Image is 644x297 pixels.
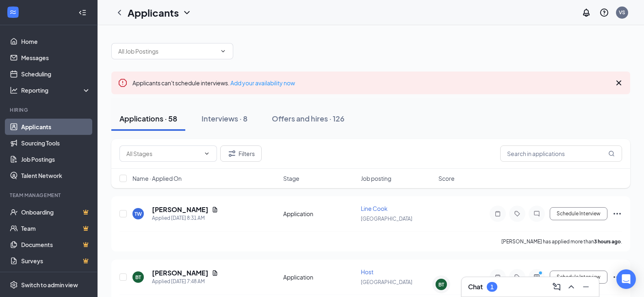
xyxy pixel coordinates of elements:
svg: PrimaryDot [537,271,546,277]
a: OnboardingCrown [21,204,91,220]
button: ComposeMessage [550,280,563,293]
svg: Document [212,206,218,213]
svg: ChevronDown [220,48,226,54]
a: TeamCrown [21,220,91,236]
svg: Error [118,78,128,88]
div: Applied [DATE] 8:31 AM [152,214,218,222]
a: Scheduling [21,66,91,82]
svg: ActiveChat [532,274,542,280]
button: Schedule Interview [550,207,607,220]
svg: Note [493,274,503,280]
div: TW [134,210,142,217]
a: DocumentsCrown [21,236,91,253]
h1: Applicants [128,6,179,20]
span: Applicants can't schedule interviews. [132,79,295,87]
span: Score [438,174,455,182]
div: Open Intercom Messenger [616,269,636,289]
span: Job posting [361,174,391,182]
svg: Ellipses [612,209,622,219]
h3: Chat [468,282,483,291]
p: [PERSON_NAME] has applied more than . [501,238,622,245]
svg: Analysis [10,86,18,94]
a: Sourcing Tools [21,135,91,151]
a: Talent Network [21,167,91,184]
div: BT [135,274,141,281]
b: 3 hours ago [594,238,621,245]
input: Search in applications [500,145,622,162]
svg: Ellipses [612,272,622,282]
div: BT [438,281,444,288]
svg: ChevronDown [182,8,192,17]
div: Team Management [10,192,89,199]
div: Applications · 58 [119,113,177,124]
a: Add your availability now [230,79,295,87]
span: Name · Applied On [132,174,182,182]
input: All Stages [126,149,200,158]
svg: WorkstreamLogo [9,8,17,16]
span: [GEOGRAPHIC_DATA] [361,279,412,285]
div: Switch to admin view [21,281,78,289]
span: Host [361,268,373,275]
a: Applicants [21,119,91,135]
svg: Tag [512,274,522,280]
svg: ChatInactive [532,210,542,217]
div: Hiring [10,106,89,113]
div: Applied [DATE] 7:48 AM [152,277,218,286]
button: Filter Filters [220,145,262,162]
svg: MagnifyingGlass [608,150,615,157]
svg: Notifications [581,8,591,17]
svg: Cross [614,78,624,88]
div: Application [283,210,356,218]
a: Messages [21,50,91,66]
div: Reporting [21,86,91,94]
h5: [PERSON_NAME] [152,269,208,277]
div: Application [283,273,356,281]
svg: Settings [10,281,18,289]
span: Line Cook [361,205,388,212]
a: Job Postings [21,151,91,167]
svg: ComposeMessage [552,282,562,292]
svg: ChevronDown [204,150,210,157]
div: Offers and hires · 126 [272,113,345,124]
span: Stage [283,174,299,182]
h5: [PERSON_NAME] [152,205,208,214]
svg: Collapse [78,9,87,17]
svg: Document [212,270,218,276]
div: Interviews · 8 [202,113,247,124]
svg: Tag [512,210,522,217]
button: Minimize [579,280,592,293]
button: Schedule Interview [550,271,607,284]
svg: Note [493,210,503,217]
a: Home [21,33,91,50]
input: All Job Postings [118,47,217,56]
svg: QuestionInfo [599,8,609,17]
div: VS [619,9,625,16]
span: [GEOGRAPHIC_DATA] [361,216,412,222]
svg: ChevronLeft [115,8,124,17]
a: SurveysCrown [21,253,91,269]
svg: ChevronUp [566,282,576,292]
svg: Filter [227,149,237,158]
svg: Minimize [581,282,591,292]
button: ChevronUp [565,280,578,293]
div: 1 [490,284,494,290]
